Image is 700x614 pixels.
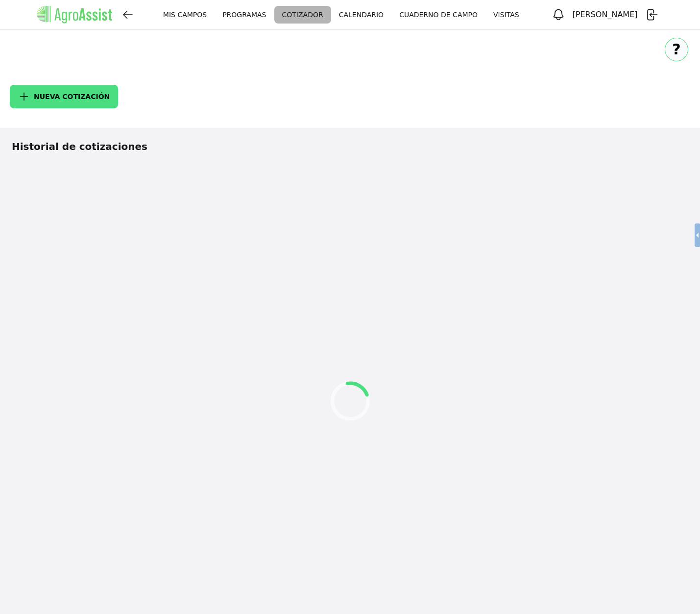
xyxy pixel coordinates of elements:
[215,6,274,24] a: PROGRAMAS
[485,6,527,24] a: VISITAS
[665,38,688,61] button: ?
[274,6,331,24] a: COTIZADOR
[34,93,110,100] span: NUEVA COTIZACIÓN
[37,6,113,24] img: AgroAssist
[672,41,680,58] span: ?
[155,6,215,24] a: MIS CAMPOS
[572,8,638,21] h3: [PERSON_NAME]
[391,6,485,24] a: CUADERNO DE CAMPO
[331,6,391,24] a: CALENDARIO
[10,85,118,108] button: NUEVA COTIZACIÓN
[10,138,690,155] div: Historial de cotizaciones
